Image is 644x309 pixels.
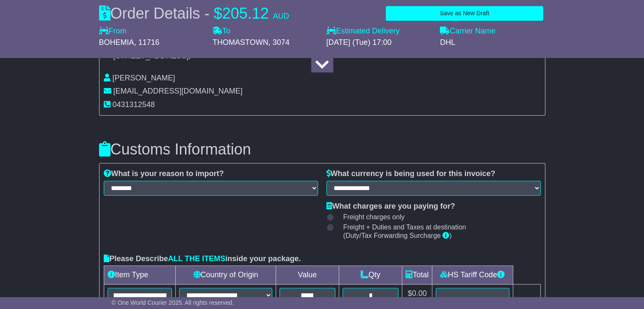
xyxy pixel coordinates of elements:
[440,38,545,47] div: DHL
[99,141,545,158] h3: Customs Information
[134,38,160,47] span: , 11716
[99,38,134,47] span: BOHEMIA
[113,100,155,109] span: 0431312548
[104,266,176,284] td: Item Type
[112,299,234,306] span: © One World Courier 2025. All rights reserved.
[268,38,290,47] span: , 3074
[343,223,466,231] span: Freight + Duties and Taxes at destination
[343,232,452,240] span: (Duty/Tax Forwarding Surcharge )
[99,4,289,22] div: Order Details -
[276,266,339,284] td: Value
[333,213,405,221] label: Freight charges only
[213,27,230,36] label: To
[104,254,301,264] label: Please Describe inside your package.
[113,74,175,82] span: [PERSON_NAME]
[104,169,224,179] label: What is your reason to import?
[113,87,243,95] span: [EMAIL_ADDRESS][DOMAIN_NAME]
[432,266,513,284] td: HS Tariff Code
[326,38,432,47] div: [DATE] (Tue) 17:00
[402,284,432,306] td: $
[440,27,495,36] label: Carrier Name
[214,5,222,22] span: $
[326,169,495,179] label: What currency is being used for this invoice?
[176,266,276,284] td: Country of Origin
[326,27,432,36] label: Estimated Delivery
[339,266,402,284] td: Qty
[386,6,543,21] button: Save as New Draft
[222,5,269,22] span: 205.12
[99,27,127,36] label: From
[402,266,432,284] td: Total
[273,12,289,20] span: AUD
[412,289,427,298] span: 0.00
[213,38,268,47] span: THOMASTOWN
[326,202,455,211] label: What charges are you paying for?
[168,254,226,263] span: ALL THE ITEMS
